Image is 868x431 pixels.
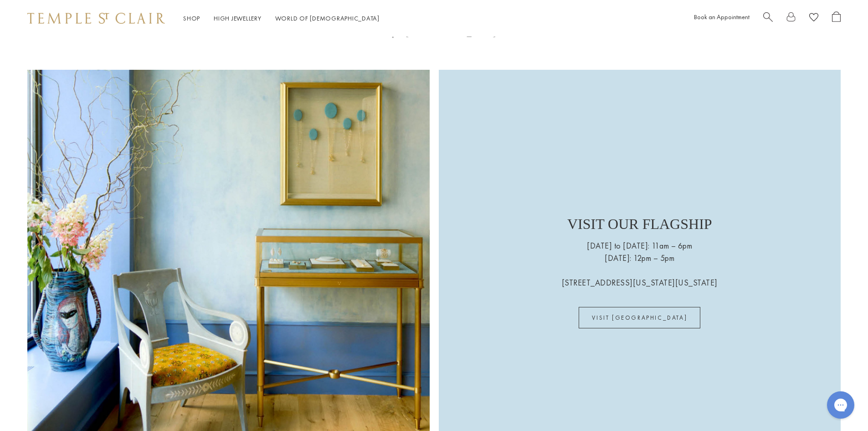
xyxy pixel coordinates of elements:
a: High JewelleryHigh Jewellery [214,14,262,22]
a: Book an Appointment [694,13,750,21]
iframe: Gorgias live chat messenger [822,388,859,422]
img: Temple St. Clair [27,13,165,24]
nav: Main navigation [183,13,380,24]
a: VISIT [GEOGRAPHIC_DATA] [579,307,700,328]
p: [STREET_ADDRESS][US_STATE][US_STATE] [562,264,718,289]
a: Search [763,11,773,26]
em: Temple [GEOGRAPHIC_DATA] [378,27,497,37]
p: [DATE] to [DATE]: 11am – 6pm [DATE]: 12pm – 5pm [587,239,692,264]
a: View Wishlist [809,11,818,26]
a: ShopShop [183,14,200,22]
a: Open Shopping Bag [832,11,841,26]
p: VISIT OUR FLAGSHIP [567,213,712,239]
a: World of [DEMOGRAPHIC_DATA]World of [DEMOGRAPHIC_DATA] [275,14,380,22]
